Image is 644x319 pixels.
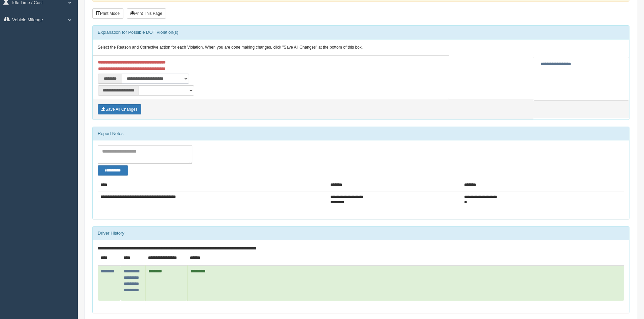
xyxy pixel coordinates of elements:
[93,227,629,240] div: Driver History
[98,165,128,176] button: Change Filter Options
[93,127,629,140] div: Report Notes
[98,104,141,114] button: Save
[127,8,166,19] button: Print This Page
[92,8,123,19] button: Print Mode
[93,39,629,56] div: Select the Reason and Corrective action for each Violation. When you are done making changes, cli...
[93,26,629,39] div: Explanation for Possible DOT Violation(s)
